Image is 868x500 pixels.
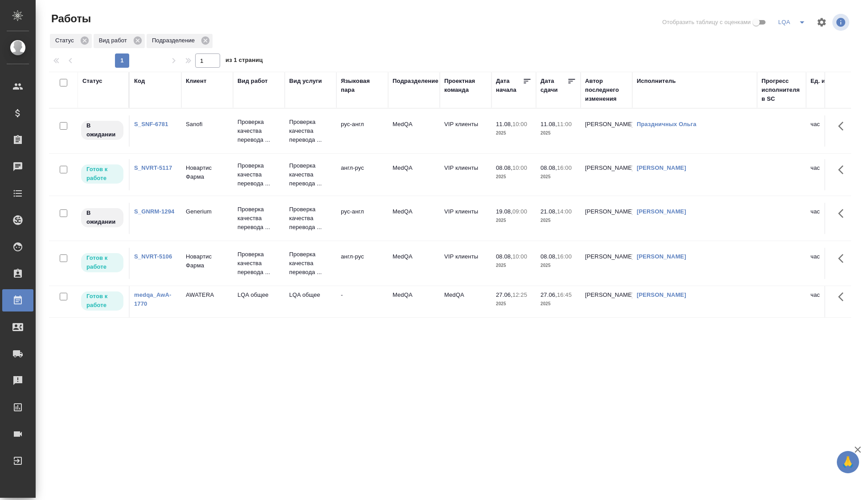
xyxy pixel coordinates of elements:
[557,164,572,171] p: 16:00
[444,77,487,94] div: Проектная команда
[440,115,491,147] td: VIP клиенты
[336,286,388,317] td: -
[289,205,332,232] p: Проверка качества перевода ...
[837,451,859,473] button: 🙏
[806,248,858,279] td: час
[806,203,858,234] td: час
[388,286,440,317] td: MedQA
[50,34,92,48] div: Статус
[496,216,532,225] p: 2025
[637,291,686,298] a: [PERSON_NAME]
[512,164,527,171] p: 10:00
[512,253,527,260] p: 10:00
[585,77,628,103] div: Автор последнего изменения
[762,77,802,103] div: Прогресс исполнителя в SC
[186,120,229,129] p: Sanofi
[833,159,854,180] button: Здесь прячутся важные кнопки
[496,261,532,270] p: 2025
[336,159,388,190] td: англ-рус
[833,286,854,307] button: Здесь прячутся важные кнопки
[557,121,572,127] p: 11:00
[811,77,832,86] div: Ед. изм
[440,286,491,317] td: MedQA
[388,115,440,147] td: MedQA
[289,118,332,144] p: Проверка качества перевода ...
[237,161,280,188] p: Проверка качества перевода ...
[581,115,632,147] td: [PERSON_NAME]
[496,129,532,138] p: 2025
[496,299,532,308] p: 2025
[440,159,491,190] td: VIP клиенты
[540,164,557,171] p: 08.08,
[496,121,512,127] p: 11.08,
[134,121,168,127] a: S_SNF-6781
[540,129,576,138] p: 2025
[557,291,572,298] p: 16:45
[336,203,388,234] td: рус-англ
[637,121,696,127] a: Праздничных Ольга
[186,77,206,86] div: Клиент
[86,292,118,310] p: Готов к работе
[637,253,686,260] a: [PERSON_NAME]
[237,205,280,232] p: Проверка качества перевода ...
[832,14,851,31] span: Посмотреть информацию
[80,164,124,184] div: Исполнитель может приступить к работе
[80,120,124,141] div: Исполнитель назначен, приступать к работе пока рано
[237,118,280,144] p: Проверка качества перевода ...
[134,77,145,86] div: Код
[134,164,172,171] a: S_NVRT-5117
[540,291,557,298] p: 27.06,
[289,291,332,299] p: LQA общее
[289,250,332,277] p: Проверка качества перевода ...
[388,248,440,279] td: MedQA
[80,291,124,311] div: Исполнитель может приступить к работе
[49,12,91,26] span: Работы
[540,172,576,181] p: 2025
[134,253,172,260] a: S_NVRT-5106
[134,291,172,307] a: medqa_AwA-1770
[496,172,532,181] p: 2025
[540,121,557,127] p: 11.08,
[225,55,263,68] span: из 1 страниц
[134,208,174,215] a: S_GNRM-1294
[152,36,198,45] p: Подразделение
[80,252,124,273] div: Исполнитель может приступить к работе
[86,254,118,271] p: Готов к работе
[833,248,854,269] button: Здесь прячутся важные кнопки
[806,286,858,317] td: час
[86,209,118,226] p: В ожидании
[540,208,557,215] p: 21.08,
[637,208,686,215] a: [PERSON_NAME]
[147,34,213,48] div: Подразделение
[540,77,567,94] div: Дата сдачи
[833,203,854,224] button: Здесь прячутся важные кнопки
[581,159,632,190] td: [PERSON_NAME]
[99,36,130,45] p: Вид работ
[237,291,280,299] p: LQA общее
[496,291,512,298] p: 27.06,
[336,248,388,279] td: англ-рус
[388,203,440,234] td: MedQA
[237,250,280,277] p: Проверка качества перевода ...
[496,253,512,260] p: 08.08,
[86,165,118,183] p: Готов к работе
[662,18,751,27] span: Отобразить таблицу с оценками
[540,261,576,270] p: 2025
[496,208,512,215] p: 19.08,
[80,207,124,228] div: Исполнитель назначен, приступать к работе пока рано
[557,208,572,215] p: 14:00
[496,77,523,94] div: Дата начала
[94,34,145,48] div: Вид работ
[82,77,102,86] div: Статус
[186,207,229,216] p: Generium
[289,77,322,86] div: Вид услуги
[581,203,632,234] td: [PERSON_NAME]
[237,77,268,86] div: Вид работ
[581,248,632,279] td: [PERSON_NAME]
[540,216,576,225] p: 2025
[775,15,811,29] div: split button
[388,159,440,190] td: MedQA
[186,164,229,181] p: Новартис Фарма
[637,164,686,171] a: [PERSON_NAME]
[557,253,572,260] p: 16:00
